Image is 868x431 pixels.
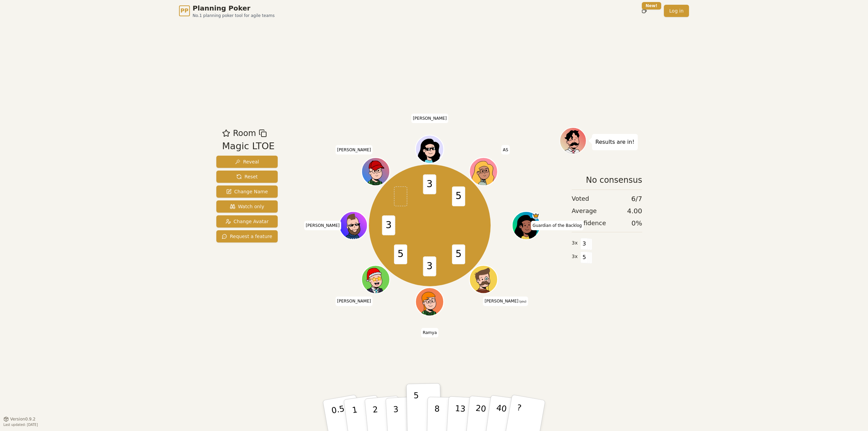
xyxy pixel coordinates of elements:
[627,206,642,216] span: 4.00
[193,13,275,18] span: No.1 planning poker tool for agile teams
[233,127,256,139] span: Room
[423,175,436,195] span: 3
[216,230,278,242] button: Request a feature
[501,145,510,155] span: Click to change your name
[216,156,278,168] button: Reveal
[572,218,606,228] span: Confidence
[3,423,38,427] span: Last updated: [DATE]
[423,257,436,277] span: 3
[216,171,278,183] button: Reset
[664,5,689,17] a: Log in
[216,215,278,228] button: Change Avatar
[631,194,642,203] span: 6 / 7
[452,244,465,265] span: 5
[235,158,259,165] span: Reveal
[483,296,528,306] span: Click to change your name
[225,218,269,225] span: Change Avatar
[518,300,527,303] span: (you)
[533,212,540,219] span: Guardian of the Backlog is the host
[421,328,439,337] span: Click to change your name
[580,252,588,263] span: 5
[411,114,449,123] span: Click to change your name
[179,3,275,18] a: PPPlanning PokerNo.1 planning poker tool for agile teams
[304,221,341,230] span: Click to change your name
[226,188,268,195] span: Change Name
[572,194,589,203] span: Voted
[638,5,650,17] button: New!
[580,238,588,250] span: 3
[222,127,230,139] button: Add as favourite
[382,216,395,236] span: 3
[10,416,36,422] span: Version 0.9.2
[180,7,188,15] span: PP
[216,200,278,213] button: Watch only
[586,175,642,185] span: No consensus
[631,218,642,228] span: 0 %
[414,391,419,427] p: 5
[452,187,465,207] span: 5
[531,221,584,230] span: Click to change your name
[471,266,497,293] button: Click to change your avatar
[216,185,278,198] button: Change Name
[222,139,275,153] div: Magic LTOE
[595,137,634,147] p: Results are in!
[222,233,272,240] span: Request a feature
[230,203,264,210] span: Watch only
[394,244,407,265] span: 5
[335,296,373,306] span: Click to change your name
[236,173,258,180] span: Reset
[3,416,36,422] button: Version0.9.2
[193,3,275,13] span: Planning Poker
[335,145,373,155] span: Click to change your name
[572,253,578,260] span: 3 x
[572,206,597,216] span: Average
[642,2,661,9] div: New!
[572,239,578,247] span: 3 x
